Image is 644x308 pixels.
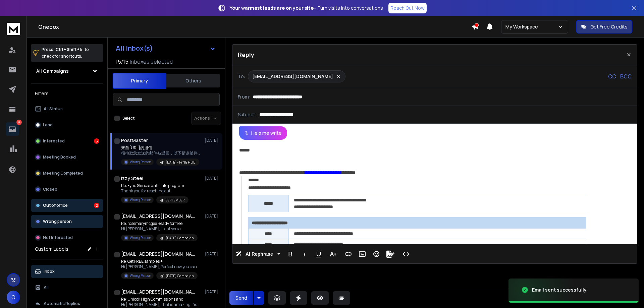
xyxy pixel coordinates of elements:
[31,89,103,98] h3: Filters
[38,23,472,31] h1: Onebox
[43,138,65,144] p: Interested
[31,118,103,132] button: Lead
[122,116,135,121] label: Select
[121,137,148,144] h1: PostMaster
[298,247,311,261] button: Italic (Ctrl+I)
[43,155,76,160] p: Meeting Booked
[532,287,588,293] div: Email sent successfully.
[121,302,202,307] p: Hi [PERSON_NAME], That is amazing!! Your next
[44,106,63,112] p: All Status
[620,72,632,80] p: BCC
[43,219,72,224] p: Wrong person
[113,73,166,89] button: Primary
[205,213,220,219] p: [DATE]
[370,247,383,261] button: Emoticons
[390,5,425,11] p: Reach Out Now
[31,215,103,228] button: Wrong person
[43,171,83,176] p: Meeting Completed
[312,247,325,261] button: Underline (Ctrl+U)
[35,246,68,252] h3: Custom Labels
[244,251,274,257] span: AI Rephrase
[44,285,49,290] p: All
[31,183,103,196] button: Closed
[326,247,339,261] button: More Text
[36,68,69,74] h1: All Campaigns
[121,145,202,150] p: 来自[URL]的退信
[121,289,195,295] h1: [EMAIL_ADDRESS][DOMAIN_NAME]
[121,188,189,194] p: Thank you for reaching out
[43,203,68,208] p: Out of office
[121,264,198,269] p: Hi [PERSON_NAME], Perfect now you can
[130,197,151,202] p: Wrong Person
[31,134,103,148] button: Interested5
[31,150,103,164] button: Meeting Booked
[399,247,412,261] button: Code View
[166,198,184,203] p: SEPTEMBER
[239,126,287,140] button: Help me write
[342,247,355,261] button: Insert Link (Ctrl+K)
[121,213,195,220] h1: [EMAIL_ADDRESS][DOMAIN_NAME]
[121,150,202,156] p: 很抱歉您发送的邮件被退回，以下是该邮件的相关信息： 被退回邮件 主 题：Tired of the
[31,167,103,180] button: Meeting Completed
[116,45,153,52] h1: All Inbox(s)
[230,5,314,11] strong: Your warmest leads are on your site
[166,273,194,279] p: [DATE] Campaign
[7,291,20,304] button: O
[16,120,22,125] p: 6
[44,301,80,306] p: Automatic Replies
[110,42,221,55] button: All Inbox(s)
[234,247,281,261] button: AI Rephrase
[121,297,202,302] p: Re: Unlock High Commissions and
[43,122,53,128] p: Lead
[238,50,254,59] p: Reply
[356,247,369,261] button: Insert Image (Ctrl+P)
[130,58,173,66] h3: Inboxes selected
[230,5,383,11] p: – Turn visits into conversations
[238,73,245,80] p: To:
[44,269,55,274] p: Inbox
[229,291,253,305] button: Send
[505,23,541,30] p: My Workspace
[55,46,83,53] span: Ctrl + Shift + k
[388,3,427,13] a: Reach Out Now
[252,73,333,80] p: [EMAIL_ADDRESS][DOMAIN_NAME]
[166,160,195,165] p: [DATE] - FYNE HUB
[205,138,220,143] p: [DATE]
[130,235,151,240] p: Wrong Person
[116,58,128,66] span: 15 / 15
[166,236,194,241] p: [DATE] Campaign
[31,199,103,212] button: Out of office2
[121,183,189,188] p: Re: Fyne Skincare affiliate program
[94,138,99,144] div: 5
[384,247,397,261] button: Signature
[94,203,99,208] div: 2
[205,251,220,257] p: [DATE]
[130,160,151,165] p: Wrong Person
[121,259,198,264] p: Re: Get FREE samples +
[31,265,103,278] button: Inbox
[121,175,143,182] h1: Izzy Steel
[590,23,628,30] p: Get Free Credits
[31,64,103,78] button: All Campaigns
[238,111,257,118] p: Subject:
[121,251,195,257] h1: [EMAIL_ADDRESS][DOMAIN_NAME]
[205,176,220,181] p: [DATE]
[43,187,57,192] p: Closed
[576,20,632,34] button: Get Free Credits
[43,235,73,240] p: Not Interested
[31,281,103,294] button: All
[31,102,103,116] button: All Status
[238,94,250,100] p: From:
[166,73,220,88] button: Others
[121,221,198,226] p: Re: rosemarymcgee Ready for free
[7,23,20,35] img: logo
[608,72,616,80] p: CC
[121,226,198,232] p: Hi [PERSON_NAME], I sent you a
[31,231,103,244] button: Not Interested
[6,122,19,136] a: 6
[205,289,220,295] p: [DATE]
[42,46,89,60] p: Press to check for shortcuts.
[130,273,151,278] p: Wrong Person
